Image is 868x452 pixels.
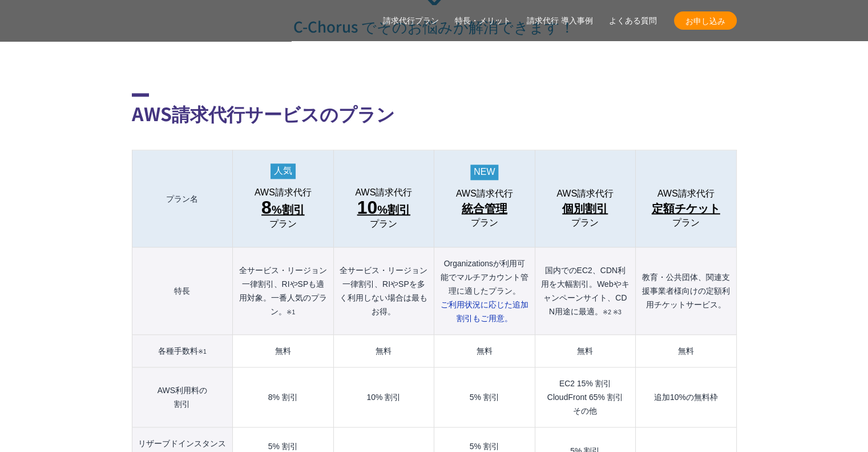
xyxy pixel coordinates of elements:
div: 5% 割引 [440,442,528,450]
span: プラン [571,218,599,228]
span: %割引 [357,198,410,219]
td: EC2 15% 割引 CloudFront 65% 割引 その他 [535,367,635,427]
span: ご利用状況に応じた [441,300,528,323]
a: AWS請求代行 個別割引プラン [541,189,629,228]
div: 5% 割引 [239,442,327,450]
a: 請求代行プラン [383,15,439,27]
td: 無料 [636,335,736,367]
td: 追加10%の無料枠 [636,367,736,427]
th: 教育・公共団体、関連支援事業者様向けの定額利用チケットサービス。 [636,247,736,335]
span: 10 [357,197,378,218]
a: AWS請求代行 定額チケットプラン [641,189,730,228]
h2: AWS請求代行サービスのプラン [132,93,737,127]
td: 無料 [535,335,635,367]
th: 全サービス・リージョン一律割引、RIやSPも適用対象。一番人気のプラン。 [233,247,333,335]
small: ※2 ※3 [603,309,621,315]
span: AWS請求代行 [657,189,714,199]
span: %割引 [261,198,305,219]
span: プラン [269,219,297,229]
th: 全サービス・リージョン一律割引、RIやSPを多く利用しない場合は最もお得。 [333,247,434,335]
th: 各種手数料 [132,335,233,367]
th: 国内でのEC2、CDN利用を大幅割引。Webやキャンペーンサイト、CDN用途に最適。 [535,247,635,335]
span: プラン [471,218,498,228]
td: 5% 割引 [434,367,535,427]
a: よくある質問 [609,15,657,27]
a: AWS請求代行 8%割引 プラン [239,187,327,229]
small: ※1 [286,309,295,315]
td: 8% 割引 [233,367,333,427]
span: お申し込み [674,15,737,27]
td: 無料 [434,335,535,367]
span: プラン [672,218,700,228]
span: 統合管理 [462,199,507,218]
td: 10% 割引 [333,367,434,427]
span: AWS請求代行 [556,189,613,199]
a: 請求代行 導入事例 [527,15,593,27]
span: プラン [370,219,397,229]
a: AWS請求代行 統合管理プラン [440,189,528,228]
span: 個別割引 [562,199,608,218]
span: 定額チケット [652,199,720,218]
a: 特長・メリット [455,15,511,27]
span: AWS請求代行 [456,189,513,199]
span: AWS請求代行 [255,187,312,198]
small: ※1 [198,348,207,355]
th: 特長 [132,247,233,335]
a: お申し込み [674,11,737,30]
span: AWS請求代行 [355,187,412,198]
td: 無料 [233,335,333,367]
th: プラン名 [132,150,233,247]
span: 8 [261,197,272,218]
a: AWS請求代行 10%割引プラン [340,187,428,229]
th: Organizationsが利用可能でマルチアカウント管理に適したプラン。 [434,247,535,335]
td: 無料 [333,335,434,367]
th: AWS利用料の 割引 [132,367,233,427]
